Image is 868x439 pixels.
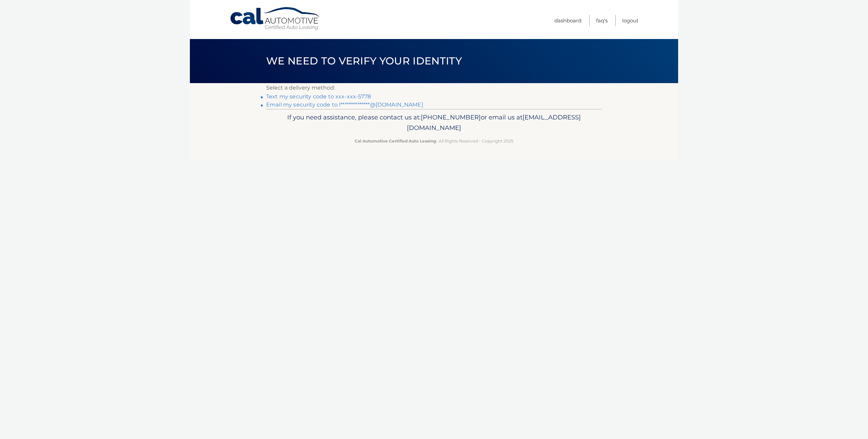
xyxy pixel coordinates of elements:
[266,55,462,67] span: We need to verify your identity
[596,15,608,26] a: FAQ's
[622,15,638,26] a: Logout
[271,112,597,134] p: If you need assistance, please contact us at: or email us at
[554,15,581,26] a: Dashboard
[355,138,436,144] strong: Cal Automotive Certified Auto Leasing
[266,93,371,100] a: Text my security code to xxx-xxx-5778
[230,7,321,31] a: Cal Automotive
[266,83,602,93] p: Select a delivery method:
[271,137,597,145] p: - All Rights Reserved - Copyright 2025
[421,113,481,121] span: [PHONE_NUMBER]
